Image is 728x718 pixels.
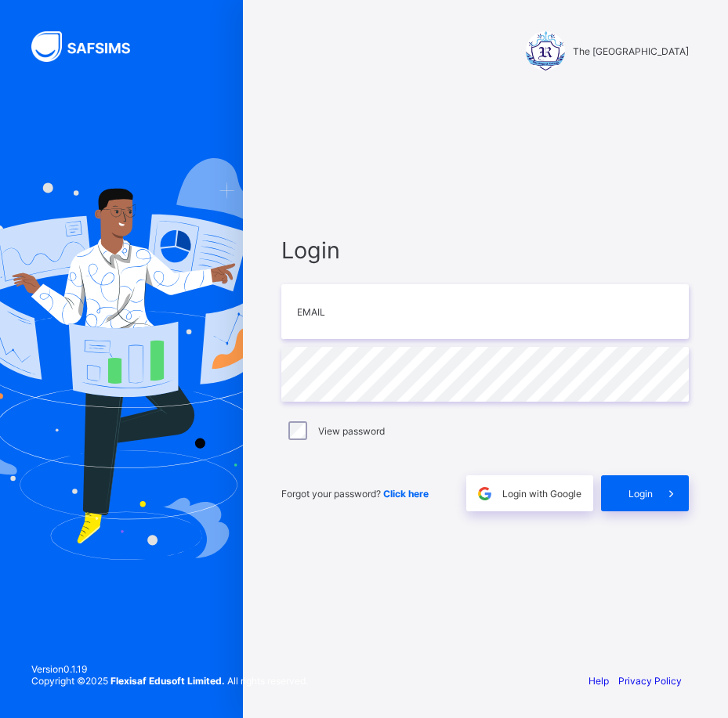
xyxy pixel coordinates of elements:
a: Help [589,675,609,687]
img: google.396cfc9801f0270233282035f929180a.svg [476,485,494,503]
span: Copyright © 2025 All rights reserved. [31,675,308,687]
span: Version 0.1.19 [31,663,308,675]
a: Click here [383,488,429,500]
span: Login [628,488,653,500]
strong: Flexisaf Edusoft Limited. [110,675,225,687]
span: Login with Google [502,488,581,500]
span: Forgot your password? [281,488,429,500]
span: Login [281,236,689,264]
img: SAFSIMS Logo [31,31,149,62]
label: View password [318,425,385,437]
span: The [GEOGRAPHIC_DATA] [573,45,689,57]
a: Privacy Policy [618,675,682,687]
